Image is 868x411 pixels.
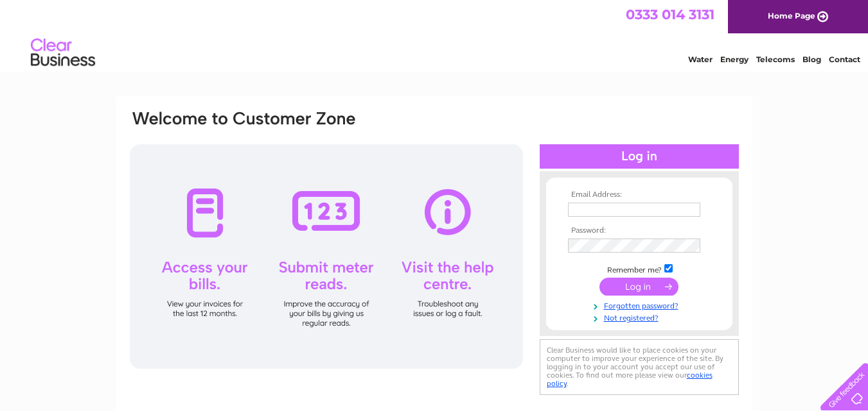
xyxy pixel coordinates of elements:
[599,278,678,296] input: Submit
[626,6,714,22] a: 0333 014 3131
[802,55,821,64] a: Blog
[565,226,714,235] th: Password:
[688,55,713,64] a: Water
[720,55,748,64] a: Energy
[565,262,714,275] td: Remember me?
[568,311,714,323] a: Not registered?
[565,190,714,199] th: Email Address:
[547,371,713,388] a: cookies policy
[829,55,860,64] a: Contact
[756,55,795,64] a: Telecoms
[131,7,738,62] div: Clear Business is a trading name of Verastar Limited (registered in [GEOGRAPHIC_DATA] No. 3667643...
[540,339,739,395] div: Clear Business would like to place cookies on your computer to improve your experience of the sit...
[568,299,714,311] a: Forgotten password?
[30,33,96,72] img: logo.png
